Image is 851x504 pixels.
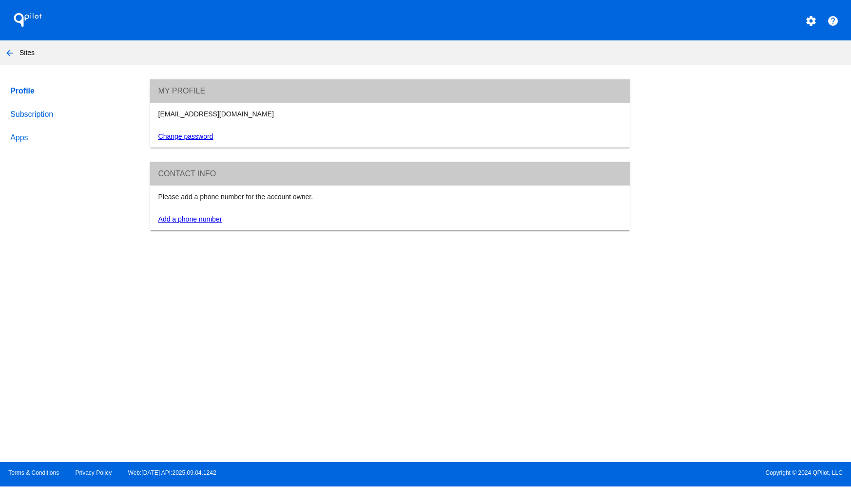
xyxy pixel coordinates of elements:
a: Change password [158,132,213,140]
div: Please add a phone number for the account owner. [153,193,627,201]
a: Profile [8,79,134,103]
span: My Profile [158,87,206,95]
mat-icon: settings [805,15,817,27]
mat-icon: arrow_back [4,47,16,59]
a: Privacy Policy [76,469,112,476]
a: Web:[DATE] API:2025.09.04.1242 [128,469,216,476]
a: Apps [8,126,134,149]
span: Contact info [158,169,216,178]
a: Add a phone number [158,215,222,223]
a: Terms & Conditions [8,469,59,476]
a: Subscription [8,103,134,126]
mat-icon: help [827,15,839,27]
div: [EMAIL_ADDRESS][DOMAIN_NAME] [153,110,627,118]
span: Copyright © 2024 QPilot, LLC [434,469,843,476]
h1: QPilot [8,10,47,30]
